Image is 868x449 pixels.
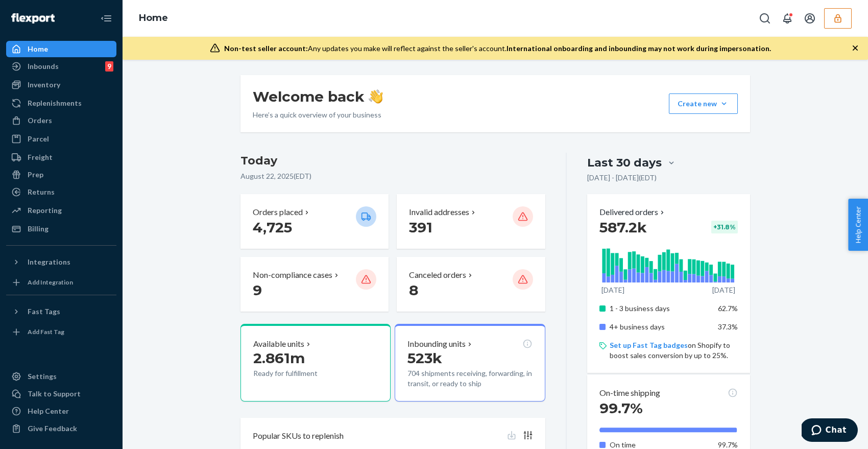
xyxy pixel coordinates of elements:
span: 587.2k [599,219,647,236]
button: Give Feedback [6,420,116,437]
button: Help Center [848,199,868,251]
img: Flexport logo [11,13,55,23]
p: Available units [253,338,304,350]
div: Returns [28,187,55,197]
p: Here’s a quick overview of your business [253,110,383,120]
a: Billing [6,221,116,237]
p: on Shopify to boost sales conversion by up to 25%. [610,340,738,361]
h3: Today [240,153,545,169]
div: Add Integration [28,278,73,287]
p: Ready for fulfillment [253,368,348,379]
div: Inbounds [28,61,59,72]
p: Inbounding units [407,338,466,350]
p: [DATE] [712,285,735,295]
a: Orders [6,112,116,129]
span: Non-test seller account: [224,44,308,53]
a: Parcel [6,131,116,147]
button: Delivered orders [599,206,666,218]
a: Home [139,12,168,23]
img: hand-wave emoji [369,89,383,104]
a: Add Integration [6,274,116,291]
div: Home [28,44,48,54]
a: Inbounds9 [6,58,116,75]
div: Talk to Support [28,389,81,399]
a: Reporting [6,202,116,219]
span: 391 [409,219,432,236]
div: Give Feedback [28,423,77,434]
button: Close Navigation [96,8,116,29]
span: 37.3% [718,322,738,331]
p: 4+ business days [610,322,710,332]
div: Parcel [28,134,49,144]
p: Invalid addresses [409,206,469,218]
p: Orders placed [253,206,303,218]
div: Integrations [28,257,70,267]
div: Prep [28,170,43,180]
div: Inventory [28,80,60,90]
button: Orders placed 4,725 [240,194,389,249]
span: 8 [409,281,418,299]
iframe: Opens a widget where you can chat to one of our agents [802,418,858,444]
div: Settings [28,371,57,382]
div: Fast Tags [28,306,60,317]
div: Freight [28,152,53,162]
a: Help Center [6,403,116,419]
p: 704 shipments receiving, forwarding, in transit, or ready to ship [407,368,532,389]
a: Home [6,41,116,57]
p: On-time shipping [599,387,660,399]
button: Canceled orders 8 [397,257,545,312]
button: Non-compliance cases 9 [240,257,389,312]
button: Inbounding units523k704 shipments receiving, forwarding, in transit, or ready to ship [395,324,545,401]
button: Open notifications [777,8,798,29]
button: Fast Tags [6,303,116,320]
button: Invalid addresses 391 [397,194,545,249]
a: Freight [6,149,116,166]
button: Available units2.861mReady for fulfillment [240,324,391,401]
a: Inventory [6,77,116,93]
div: Billing [28,224,49,234]
p: August 22, 2025 ( EDT ) [240,171,545,181]
h1: Welcome back [253,87,383,106]
div: 9 [105,61,113,72]
div: Help Center [28,406,69,416]
div: Orders [28,115,52,126]
p: 1 - 3 business days [610,303,710,314]
span: 9 [253,281,262,299]
p: Canceled orders [409,269,466,281]
span: 4,725 [253,219,292,236]
span: 523k [407,349,442,367]
div: Add Fast Tag [28,327,64,336]
a: Settings [6,368,116,385]
a: Returns [6,184,116,200]
span: 2.861m [253,349,305,367]
ol: breadcrumbs [131,4,176,33]
div: Last 30 days [587,155,662,171]
a: Add Fast Tag [6,324,116,340]
p: [DATE] [601,285,624,295]
p: Non-compliance cases [253,269,332,281]
span: International onboarding and inbounding may not work during impersonation. [507,44,771,53]
button: Create new [669,93,738,114]
a: Prep [6,167,116,183]
button: Open Search Box [755,8,775,29]
a: Replenishments [6,95,116,111]
div: Any updates you make will reflect against the seller's account. [224,43,771,54]
div: + 31.8 % [711,221,738,233]
div: Replenishments [28,98,82,108]
span: 62.7% [718,304,738,313]
span: 99.7% [718,440,738,449]
p: Popular SKUs to replenish [253,430,344,442]
button: Integrations [6,254,116,270]
a: Set up Fast Tag badges [610,341,688,349]
div: Reporting [28,205,62,216]
p: [DATE] - [DATE] ( EDT ) [587,173,657,183]
button: Open account menu [800,8,820,29]
button: Talk to Support [6,386,116,402]
span: 99.7% [599,399,643,417]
